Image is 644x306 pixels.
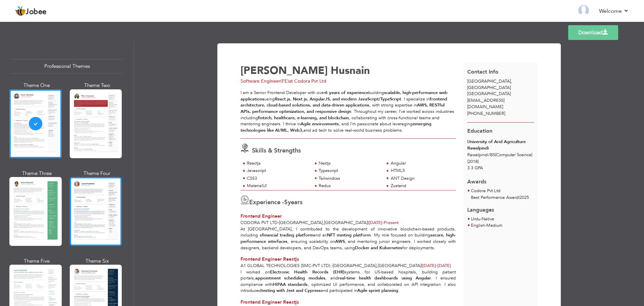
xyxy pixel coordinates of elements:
[368,220,369,226] span: |
[471,216,480,222] span: Urdu
[240,256,299,262] span: Frontend Engineer Reactjs
[471,222,502,229] li: Medium
[480,216,482,222] span: -
[599,7,629,15] a: Welcome
[467,68,498,76] span: Contact Info
[240,220,278,226] span: Codora Pvt Ltd
[369,220,399,226] span: Present
[471,188,500,194] span: Codora Pvt Ltd
[391,160,452,167] div: Angular
[467,152,532,158] span: Rawalpindi BS(Computer Sceince)
[26,8,47,16] span: Jobee
[247,183,308,189] div: MaterialUI
[319,175,380,182] div: Tailwindcss
[467,201,494,214] span: Languages
[391,183,452,189] div: Zustand
[71,82,123,89] div: Theme Two
[275,96,401,102] strong: React.js, Next.js, AngularJS, and modern JavaScript/TypeScript
[488,152,490,158] span: /
[568,25,618,40] a: Download
[335,238,345,245] strong: AWS
[240,90,456,133] div: I am a Senior Frontend Developer with over building using . I specialize in , with strong experti...
[273,281,308,288] strong: HIPAA standards
[240,213,282,219] span: Frontend Engineer
[319,168,380,174] div: Typescript
[325,90,368,96] strong: 6 years of experience
[467,165,483,171] span: 3.3 GPA
[421,263,422,269] span: |
[11,258,63,265] div: Theme Five
[391,175,452,182] div: ANT Design
[382,220,384,226] span: -
[327,232,371,238] strong: NFT minting platform
[252,146,301,155] span: Skills & Strengths
[71,170,123,177] div: Theme Four
[471,222,485,228] span: English
[301,121,339,127] strong: Agile environments
[331,63,370,78] span: Husnain
[284,198,303,207] label: years
[247,160,308,167] div: Reactjs
[519,194,520,201] span: |
[467,159,479,165] span: (2018)
[249,198,284,207] span: Experience -
[355,245,402,251] strong: Docker and Kubernetes
[422,263,451,269] span: [DATE]
[378,263,421,269] span: [GEOGRAPHIC_DATA]
[247,168,308,174] div: Javascript
[391,168,452,174] div: HTML5
[369,220,384,226] span: [DATE]
[467,78,511,84] span: [GEOGRAPHIC_DATA]
[324,220,368,226] span: [GEOGRAPHIC_DATA]
[261,288,321,294] strong: testing with Jest and Cypress
[333,263,376,269] span: [GEOGRAPHIC_DATA]
[240,232,456,245] strong: secure, high-performance interfaces
[237,269,460,294] div: I worked on systems for US-based hospitals, building patient portals, , and . I ensured complianc...
[520,194,529,201] span: 2025
[471,194,519,201] span: Best Performance Award
[278,220,279,226] span: -
[323,220,324,226] span: ,
[578,5,589,16] img: Profile Img
[270,269,344,275] strong: Electronic Health Records (EHR)
[436,263,437,269] span: -
[467,91,511,97] span: [GEOGRAPHIC_DATA]
[15,6,47,16] a: Jobee
[11,170,63,177] div: Theme Three
[240,102,444,115] strong: AWS, RESTful APIs, performance optimization,
[240,90,447,102] strong: scalable, high-performance web applications
[289,78,326,84] span: at Codora Pvt Ltd
[315,108,351,115] strong: responsive design
[357,288,398,294] strong: Agile sprint planning
[511,78,512,84] span: ,
[11,82,63,89] div: Theme One
[376,263,378,269] span: ,
[319,160,380,167] div: Nextjs
[284,198,288,207] span: 5
[471,216,494,223] li: Native
[240,96,447,108] strong: frontend architecture, cloud-based solutions, and data-driven applications
[279,220,323,226] span: [GEOGRAPHIC_DATA]
[331,263,333,269] span: -
[485,222,486,228] span: -
[467,127,492,135] span: Education
[71,258,123,265] div: Theme Six
[467,111,505,117] span: [PHONE_NUMBER]
[15,6,26,16] img: jobee.io
[240,78,289,84] span: Software Engineer(FE)
[319,183,380,189] div: Redux
[422,263,437,269] span: [DATE]
[467,139,534,151] div: University of Arid Agriculture Rawalpindi
[240,263,331,269] span: A1 Global Technologies (SMC-Pvt Ltd).
[240,121,431,133] strong: emerging technologies like AI/ML, Web3,
[464,78,538,97] div: [GEOGRAPHIC_DATA]
[240,299,299,305] span: Frontend Engineer Reactjs
[247,175,308,182] div: CSS3
[262,232,313,238] strong: financial trading platform
[467,97,504,110] span: [EMAIL_ADDRESS][DOMAIN_NAME]
[11,59,123,74] div: Professional Themes
[255,275,325,281] strong: appointment scheduling modules
[240,63,328,78] span: [PERSON_NAME]
[258,115,349,121] strong: fintech, healthcare, e-learning, and blockchain
[467,173,486,186] span: Awards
